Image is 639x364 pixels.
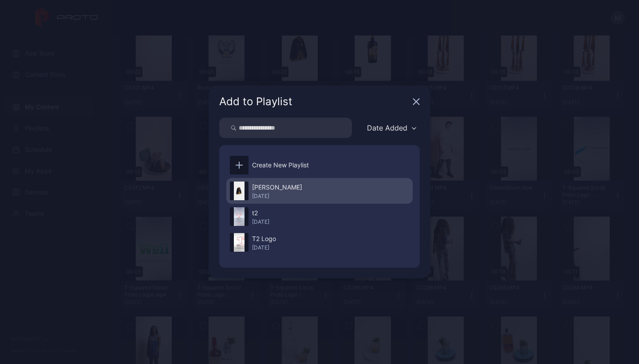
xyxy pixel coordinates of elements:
[252,160,309,170] div: Create New Playlist
[219,96,409,107] div: Add to Playlist
[363,118,420,138] button: Date Added
[252,182,302,193] div: [PERSON_NAME]
[252,208,269,218] div: t2
[252,193,302,200] div: [DATE]
[252,233,276,244] div: T2 Logo
[367,123,407,132] div: Date Added
[252,218,269,226] div: [DATE]
[252,244,276,251] div: [DATE]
